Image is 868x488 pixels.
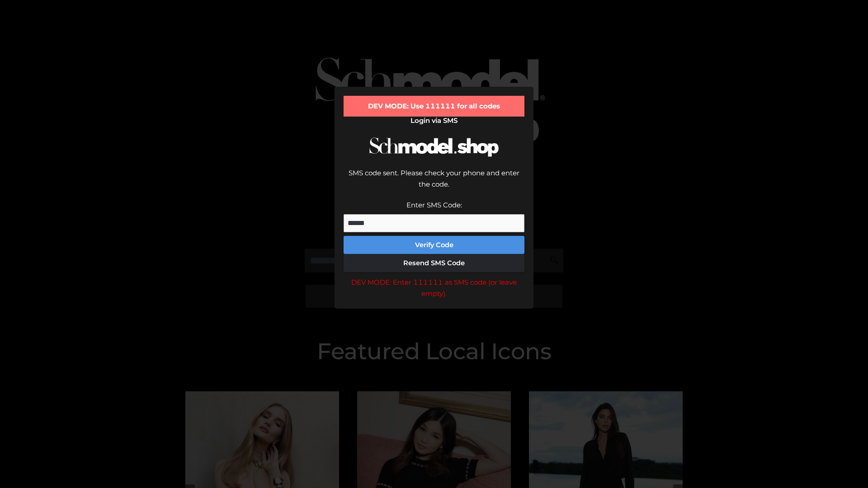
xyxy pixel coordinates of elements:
button: Resend SMS Code [344,254,524,272]
div: SMS code sent. Please check your phone and enter the code. [344,167,524,199]
label: Enter SMS Code: [406,201,462,209]
img: Schmodel Logo [366,129,502,165]
button: Verify Code [344,236,524,254]
div: DEV MODE: Enter 111111 as SMS code (or leave empty). [344,277,524,300]
div: DEV MODE: Use 111111 for all codes [344,96,524,117]
h2: Login via SMS [344,117,524,125]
